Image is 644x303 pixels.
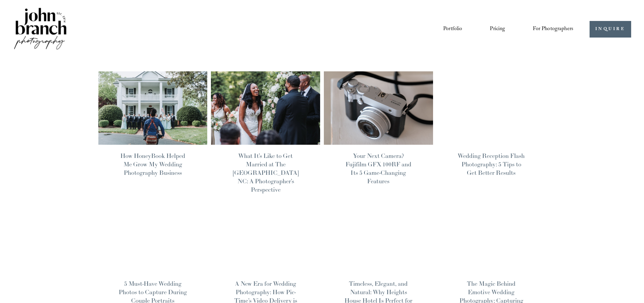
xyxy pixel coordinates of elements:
[436,199,546,273] img: The Magic Behind Emotive Wedding Photography: Capturing Your Love Story
[233,152,299,194] a: What It’s Like to Get Married at The [GEOGRAPHIC_DATA] NC: A Photographer’s Perspective
[323,71,433,145] img: Your Next Camera? Fujifilm GFX 100RF and Its 5 Game-Changing Features
[345,152,411,185] a: Your Next Camera? Fujifilm GFX 100RF and Its 5 Game-Changing Features
[120,152,185,177] a: How HoneyBook Helped Me Grow My Wedding Photography Business
[443,23,462,35] a: Portfolio
[590,21,631,38] a: INQUIRE
[458,152,525,177] a: Wedding Reception Flash Photography: 5 Tips to Get Better Results
[323,199,433,273] img: Timeless, Elegant, and Natural: Why Heights House Hotel Is Perfect for Your Wedding Photos
[13,6,68,52] img: John Branch IV Photography
[533,23,573,35] a: folder dropdown
[533,24,573,34] span: For Photographers
[211,71,321,145] img: What It’s Like to Get Married at The Bradford NC: A Photographer’s Perspective
[211,199,321,273] img: A New Era for Wedding Photography: How Pic-Time's Video Delivery is Changing the Game
[98,71,208,145] img: How HoneyBook Helped Me Grow My Wedding Photography Business
[490,23,505,35] a: Pricing
[98,199,208,273] img: 5 Must-Have Wedding Photos to Capture During Couple Portraits
[436,71,546,145] img: Wedding Reception Flash Photography: 5 Tips to Get Better Results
